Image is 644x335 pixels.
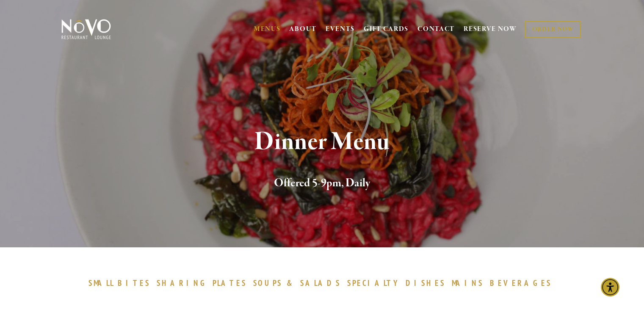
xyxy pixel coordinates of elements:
span: BEVERAGES [490,278,552,288]
a: CONTACT [417,21,455,37]
a: ABOUT [289,25,317,33]
a: RESERVE NOW [464,21,517,37]
span: MAINS [452,278,484,288]
a: SMALLBITES [88,278,155,288]
div: Accessibility Menu [601,278,619,296]
span: & [287,278,296,288]
h2: Offered 5-9pm, Daily [75,174,569,192]
a: EVENTS [326,25,355,33]
span: SHARING [157,278,208,288]
a: SHARINGPLATES [157,278,251,288]
span: DISHES [405,278,445,288]
a: MAINS [452,278,488,288]
span: PLATES [213,278,247,288]
span: BITES [118,278,150,288]
a: SOUPS&SALADS [253,278,345,288]
a: SPECIALTYDISHES [347,278,450,288]
span: SMALL [88,278,114,288]
span: SALADS [300,278,341,288]
span: SOUPS [253,278,282,288]
img: Novo Restaurant &amp; Lounge [60,19,113,40]
a: BEVERAGES [490,278,556,288]
a: ORDER NOW [525,21,580,38]
a: MENUS [254,25,281,33]
span: SPECIALTY [347,278,401,288]
h1: Dinner Menu [75,128,569,156]
a: GIFT CARDS [364,21,409,37]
